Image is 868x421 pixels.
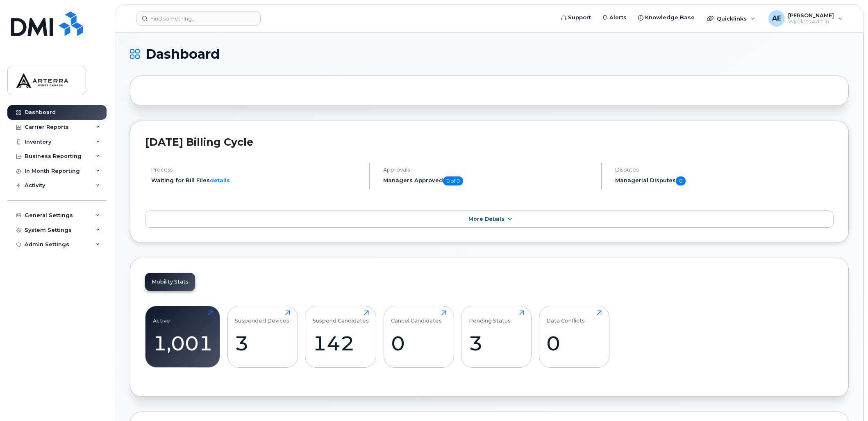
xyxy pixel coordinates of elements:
[391,310,442,324] div: Cancel Candidates
[546,310,602,363] a: Data Conflicts0
[615,167,834,173] h4: Disputes
[468,216,504,222] span: More Details
[153,310,170,324] div: Active
[546,310,585,324] div: Data Conflicts
[210,177,230,183] a: details
[145,48,220,60] span: Dashboard
[443,176,463,185] span: 0 of 0
[546,331,602,355] div: 0
[235,310,289,324] div: Suspended Devices
[153,331,213,355] div: 1,001
[313,310,369,363] a: Suspend Candidates142
[313,310,369,324] div: Suspend Candidates
[469,310,511,324] div: Pending Status
[391,310,446,363] a: Cancel Candidates0
[469,310,524,363] a: Pending Status3
[153,310,213,363] a: Active1,001
[313,331,369,355] div: 142
[676,176,686,185] span: 0
[151,176,362,184] li: Waiting for Bill Files
[383,167,594,173] h4: Approvals
[151,167,362,173] h4: Process
[145,136,834,148] h2: [DATE] Billing Cycle
[615,176,834,185] h5: Managerial Disputes
[391,331,446,355] div: 0
[235,331,290,355] div: 3
[383,176,594,185] h5: Managers Approved
[469,331,524,355] div: 3
[235,310,290,363] a: Suspended Devices3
